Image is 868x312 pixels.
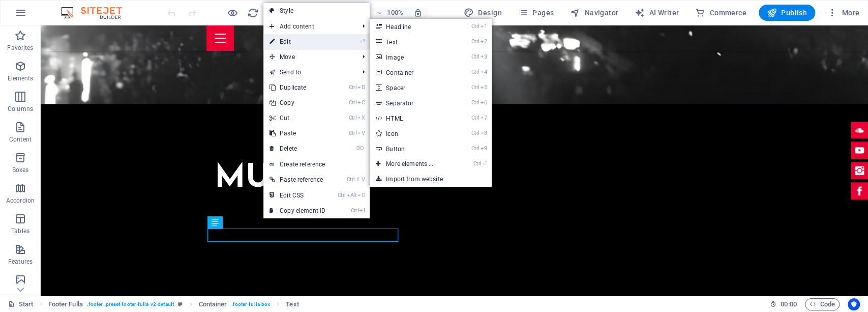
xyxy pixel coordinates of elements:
[810,298,835,310] span: Code
[357,192,365,198] i: C
[691,5,751,21] button: Commerce
[471,53,480,60] i: Ctrl
[263,95,332,110] a: CtrlCCopy
[471,99,480,106] i: Ctrl
[247,7,259,19] i: Reload page
[473,160,482,167] i: Ctrl
[87,298,174,310] span: . footer .preset-footer-fulla-v2-default
[481,84,487,91] i: 5
[370,19,454,34] a: Ctrl1Headline
[247,7,259,19] button: reload
[767,8,807,18] span: Publish
[471,145,480,152] i: Ctrl
[263,19,354,34] span: Add content
[362,176,365,183] i: V
[460,5,506,21] div: Design (Ctrl+Alt+Y)
[263,188,332,203] a: CtrlAltCEdit CSS
[9,135,32,144] p: Content
[387,7,403,19] h6: 100%
[788,300,789,308] span: :
[464,8,502,18] span: Design
[695,8,746,18] span: Commerce
[635,8,679,18] span: AI Writer
[471,84,480,91] i: Ctrl
[7,44,33,52] p: Favorites
[413,8,423,17] i: On resize automatically adjust zoom level to fit chosen device.
[481,145,487,152] i: 9
[263,110,332,126] a: CtrlXCut
[58,7,135,19] img: Editor Logo
[357,115,365,121] i: X
[481,53,487,60] i: 3
[356,176,361,183] i: ⇧
[6,196,35,205] p: Accordion
[263,34,332,49] a: ⏎Edit
[481,38,487,45] i: 2
[263,203,332,218] a: CtrlICopy element ID
[231,298,271,310] span: . footer-fulla-box
[370,95,454,110] a: Ctrl6Separator
[514,5,558,21] button: Pages
[348,115,356,121] i: Ctrl
[8,298,34,310] a: Click to cancel selection. Double-click to open Pages
[263,157,370,172] a: Create reference
[471,38,480,45] i: Ctrl
[471,69,480,75] i: Ctrl
[631,5,683,21] button: AI Writer
[263,65,354,80] a: Send to
[848,298,860,310] button: Usercentrics
[350,207,358,214] i: Ctrl
[759,5,815,21] button: Publish
[346,192,356,198] i: Alt
[370,126,454,141] a: Ctrl8Icon
[356,145,365,152] i: ⌦
[481,69,487,75] i: 4
[370,65,454,80] a: Ctrl4Container
[12,166,29,174] p: Boxes
[8,258,33,266] p: Features
[481,99,487,106] i: 6
[357,130,365,136] i: V
[481,23,487,30] i: 1
[823,5,863,21] button: More
[570,8,618,18] span: Navigator
[263,49,354,65] span: Move
[471,130,480,136] i: Ctrl
[199,298,227,310] span: Click to select. Double-click to edit
[348,130,356,136] i: Ctrl
[347,176,355,183] i: Ctrl
[370,141,454,156] a: Ctrl9Button
[481,115,487,121] i: 7
[263,141,332,156] a: ⌦Delete
[518,8,554,18] span: Pages
[770,298,797,310] h6: Session time
[370,110,454,126] a: Ctrl7HTML
[481,130,487,136] i: 8
[11,227,29,235] p: Tables
[360,38,365,45] i: ⏎
[566,5,622,21] button: Navigator
[781,298,796,310] span: 00 00
[348,84,356,91] i: Ctrl
[48,298,299,310] nav: breadcrumb
[471,115,480,121] i: Ctrl
[370,49,454,65] a: Ctrl3Image
[360,207,365,214] i: I
[357,99,365,106] i: C
[263,3,370,18] a: Style
[48,298,83,310] span: Click to select. Double-click to edit
[372,7,408,19] button: 100%
[370,172,492,187] a: Import from website
[370,80,454,95] a: Ctrl5Spacer
[263,172,332,187] a: Ctrl⇧VPaste reference
[226,7,238,19] button: Click here to leave preview mode and continue editing
[8,105,33,113] p: Columns
[370,34,454,49] a: Ctrl2Text
[805,298,840,310] button: Code
[8,74,34,82] p: Elements
[178,301,183,307] i: This element is a customizable preset
[263,80,332,95] a: CtrlDDuplicate
[460,5,506,21] button: Design
[471,23,480,30] i: Ctrl
[338,192,346,198] i: Ctrl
